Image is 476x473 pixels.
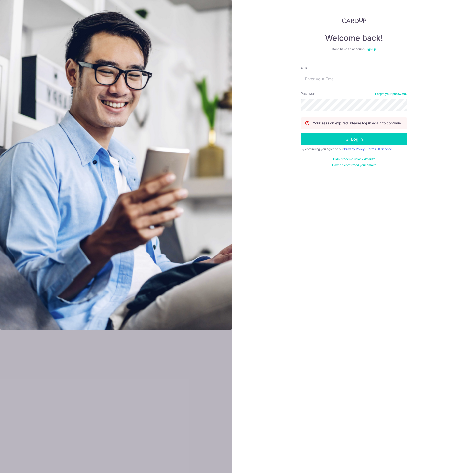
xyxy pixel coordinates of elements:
button: Log in [301,133,407,145]
label: Email [301,65,309,70]
img: CardUp Logo [342,17,366,23]
div: By continuing you agree to our & [301,147,407,151]
a: Didn't receive unlock details? [333,157,375,161]
a: Privacy Policy [344,147,365,151]
div: Don’t have an account? [301,47,407,51]
label: Password [301,91,317,96]
a: Forgot your password? [375,92,407,96]
h4: Welcome back! [301,33,407,43]
input: Enter your Email [301,73,407,85]
a: Terms Of Service [367,147,392,151]
a: Haven't confirmed your email? [332,163,376,167]
p: Your session expired. Please log in again to continue. [313,121,402,126]
a: Sign up [366,47,376,51]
